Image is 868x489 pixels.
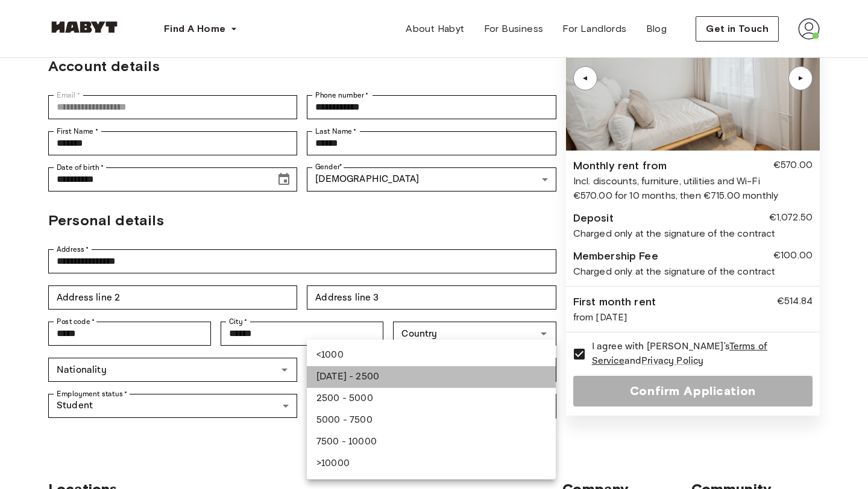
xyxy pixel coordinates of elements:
li: 5000 - 7500 [307,410,556,431]
li: <1000 [307,344,556,366]
li: 2500 - 5000 [307,388,556,410]
li: >10000 [307,453,556,475]
li: [DATE] - 2500 [307,366,556,388]
li: 7500 - 10000 [307,431,556,453]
